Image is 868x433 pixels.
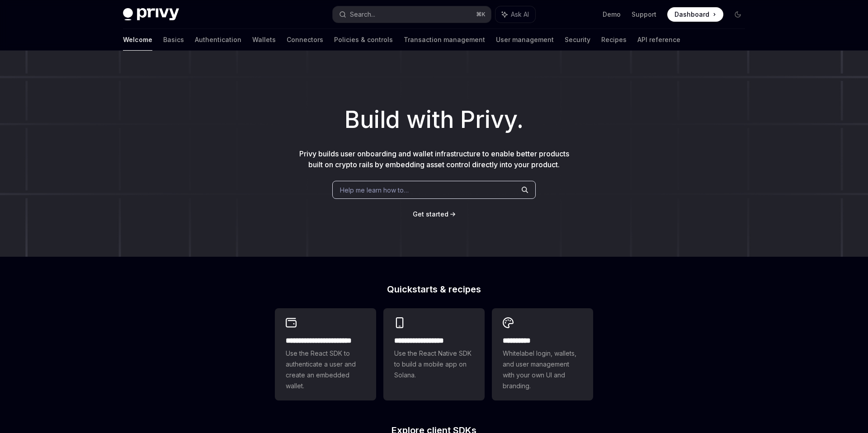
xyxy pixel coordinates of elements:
a: **** **** **** ***Use the React Native SDK to build a mobile app on Solana. [383,308,485,400]
a: Welcome [123,29,152,51]
span: Get started [413,210,448,218]
span: Ask AI [511,10,529,19]
button: Search...⌘K [333,6,491,23]
button: Toggle dark mode [731,7,745,22]
a: Authentication [195,29,241,51]
a: Demo [603,10,621,19]
span: Privy builds user onboarding and wallet infrastructure to enable better products built on crypto ... [299,149,569,169]
a: User management [496,29,554,51]
span: Help me learn how to… [340,185,409,195]
a: Support [632,10,656,19]
a: Security [565,29,590,51]
img: dark logo [123,8,179,21]
a: API reference [637,29,680,51]
span: Whitelabel login, wallets, and user management with your own UI and branding. [503,348,582,391]
a: **** *****Whitelabel login, wallets, and user management with your own UI and branding. [492,308,593,400]
a: Recipes [601,29,627,51]
span: Dashboard [675,10,709,19]
span: Use the React Native SDK to build a mobile app on Solana. [394,348,474,381]
span: ⌘ K [476,11,486,18]
a: Connectors [287,29,323,51]
a: Wallets [252,29,276,51]
a: Basics [163,29,184,51]
a: Get started [413,210,448,219]
span: Use the React SDK to authenticate a user and create an embedded wallet. [286,348,365,391]
a: Transaction management [404,29,485,51]
a: Policies & controls [334,29,393,51]
div: Search... [350,9,375,20]
a: Dashboard [667,7,723,22]
button: Ask AI [495,6,535,23]
h2: Quickstarts & recipes [275,285,593,294]
h1: Build with Privy. [14,102,854,137]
